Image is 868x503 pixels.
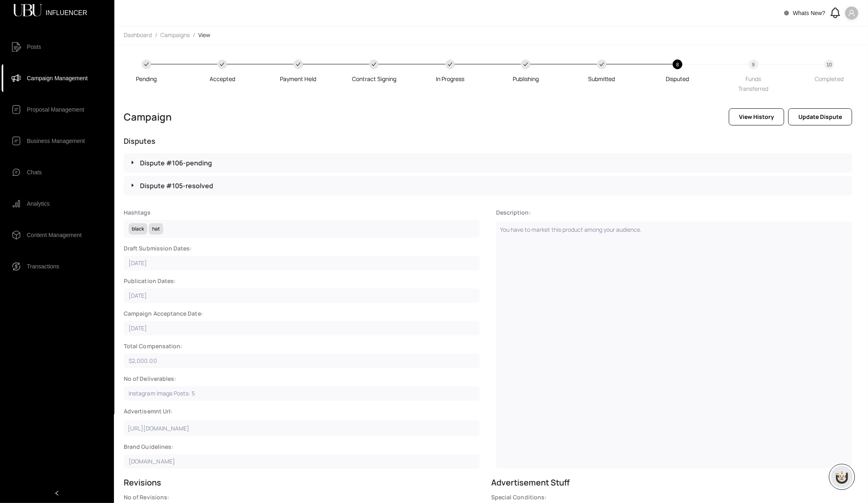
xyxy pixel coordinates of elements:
[159,31,191,40] a: Campaigns
[124,209,151,217] div: Hashtags
[826,62,832,68] span: 10
[739,112,774,121] span: View History
[155,31,157,40] li: /
[523,62,528,67] span: check
[46,10,87,11] span: INFLUENCER
[129,292,147,300] div: [DATE]
[496,222,852,469] div: You have to market this product among your audience.
[788,108,852,125] button: Update Dispute
[140,158,846,168] p: Dispute # 106 - pending
[731,74,776,94] div: Funds Transferred
[220,62,225,67] span: check
[193,31,195,40] li: /
[496,209,531,217] div: Description:
[27,258,59,275] span: Transactions
[676,62,679,68] span: 8
[27,227,82,243] span: Content Management
[124,342,182,350] div: Total Compensation:
[210,74,235,84] div: Accepted
[129,389,188,397] span: Instagram Image Posts
[491,493,547,501] div: Special Conditions:
[124,310,203,318] div: Campaign Acceptance Date:
[124,420,480,436] div: [URL][DOMAIN_NAME]
[129,357,157,365] div: $2,000.00
[27,39,41,55] span: Posts
[54,490,60,496] span: left
[27,164,42,180] span: Chats
[124,153,852,173] div: Dispute #106-pending
[27,70,87,86] span: Campaign Management
[27,195,50,212] span: Analytics
[27,133,85,149] span: Business Management
[152,226,160,231] div: hat
[136,74,157,84] div: Pending
[129,457,175,466] div: [DOMAIN_NAME]
[124,135,852,147] h5: Disputes
[296,62,301,67] span: check
[124,479,485,487] span: Revisions
[144,62,149,67] span: check
[513,74,539,84] div: Publishing
[27,101,84,118] span: Proposal Management
[124,407,173,415] div: Advertisemnt Url :
[448,62,453,67] span: check
[132,226,144,231] div: black
[436,74,464,84] div: In Progress
[752,62,755,68] span: 9
[124,31,152,39] span: Dashboard
[352,74,396,84] div: Contract Signing
[130,160,135,165] span: caret-right
[372,62,376,67] span: check
[280,74,316,84] div: Payment Held
[129,259,147,267] div: [DATE]
[124,277,176,285] div: Publication Dates:
[124,244,192,253] div: Draft Submission Dates:
[129,389,195,398] li: : 5
[124,443,173,451] div: Brand Guidelines:
[834,469,850,485] img: chatboticon-C4A3G2IU.png
[140,181,846,191] p: Dispute # 105 - resolved
[124,110,172,123] h3: Campaign
[130,183,135,188] span: caret-right
[599,62,604,67] span: check
[588,74,615,84] div: Submitted
[124,375,176,383] div: No of Deliverables:
[798,112,842,121] span: Update Dispute
[815,74,844,84] div: Completed
[729,108,784,125] button: View History
[848,9,855,17] span: user
[129,324,147,332] div: [DATE]
[198,31,210,39] span: View
[666,74,689,84] div: Disputed
[491,479,852,487] span: Advertisement Stuff
[124,176,852,195] div: Dispute #105-resolved
[793,10,825,16] span: Whats New?
[124,493,169,501] div: No of Revisions:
